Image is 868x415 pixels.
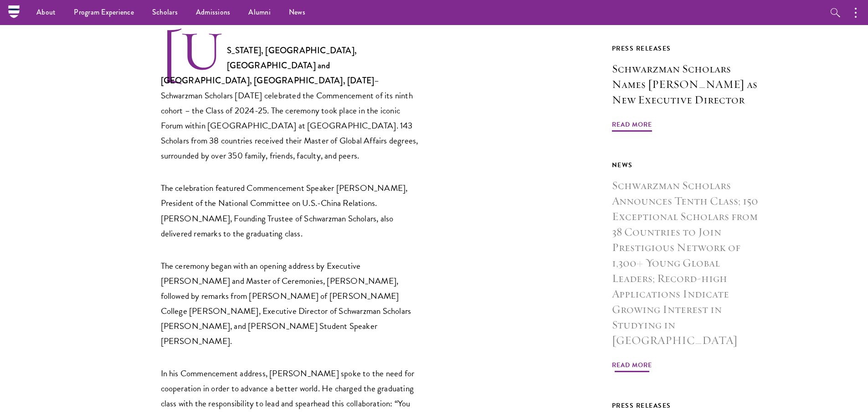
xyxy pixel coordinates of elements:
div: Press Releases [612,43,762,54]
h3: Schwarzman Scholars Announces Tenth Class; 150 Exceptional Scholars from 38 Countries to Join Pre... [612,178,762,348]
div: News [612,159,762,171]
h3: Schwarzman Scholars Names [PERSON_NAME] as New Executive Director [612,61,762,108]
div: Press Releases [612,400,762,411]
p: The ceremony began with an opening address by Executive [PERSON_NAME] and Master of Ceremonies, [... [161,258,421,348]
span: Read More [612,119,652,133]
strong: [US_STATE], [GEOGRAPHIC_DATA], [GEOGRAPHIC_DATA] and [GEOGRAPHIC_DATA], [GEOGRAPHIC_DATA], [DATE] [161,44,375,87]
a: News Schwarzman Scholars Announces Tenth Class; 150 Exceptional Scholars from 38 Countries to Joi... [612,159,762,374]
a: Press Releases Schwarzman Scholars Names [PERSON_NAME] as New Executive Director Read More [612,43,762,133]
p: – Schwarzman Scholars [DATE] celebrated the Commencement of its ninth cohort – the Class of 2024-... [161,30,421,163]
p: The celebration featured Commencement Speaker [PERSON_NAME], President of the National Committee ... [161,180,421,241]
span: Read More [612,359,652,374]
